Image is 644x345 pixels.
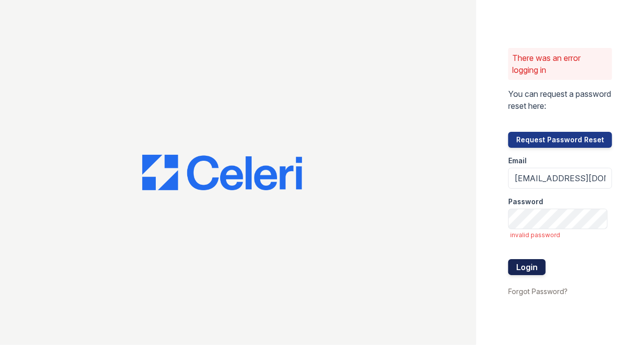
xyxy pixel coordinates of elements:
p: You can request a password reset here: [508,88,612,112]
a: Forgot Password? [508,287,568,296]
span: invalid password [510,231,612,239]
label: Password [508,197,543,207]
p: There was an error logging in [512,52,608,76]
button: Request Password Reset [508,132,612,148]
img: CE_Logo_Blue-a8612792a0a2168367f1c8372b55b34899dd931a85d93a1a3d3e32e68fde9ad4.png [142,155,302,191]
label: Email [508,156,527,166]
button: Login [508,259,546,275]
